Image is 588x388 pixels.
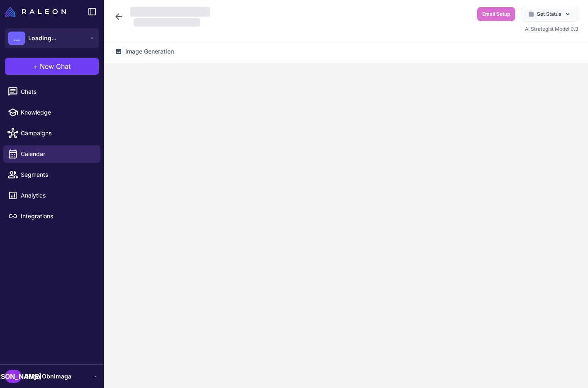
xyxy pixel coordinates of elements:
[125,47,174,56] span: Image Generation
[34,61,38,71] span: +
[477,7,515,21] button: Email Setup
[110,44,179,59] button: Image Generation
[3,187,100,204] a: Analytics
[3,124,100,142] a: Campaigns
[5,58,99,75] button: +New Chat
[3,145,100,163] a: Calendar
[3,104,100,121] a: Knowledge
[21,87,94,96] span: Chats
[537,10,561,18] span: Set Status
[525,26,578,32] span: AI Strategist Model 0.3
[5,7,66,17] img: Raleon Logo
[482,10,510,18] span: Email Setup
[5,370,22,383] div: [PERSON_NAME]
[21,129,94,138] span: Campaigns
[21,212,94,221] span: Integrations
[28,34,56,43] span: Loading...
[3,207,100,225] a: Integrations
[25,372,71,381] span: Jeiga Obnimaga
[5,28,99,48] button: ...Loading...
[21,170,94,179] span: Segments
[21,191,94,200] span: Analytics
[40,61,71,71] span: New Chat
[3,166,100,183] a: Segments
[21,149,94,159] span: Calendar
[8,32,25,45] div: ...
[21,108,94,117] span: Knowledge
[3,83,100,100] a: Chats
